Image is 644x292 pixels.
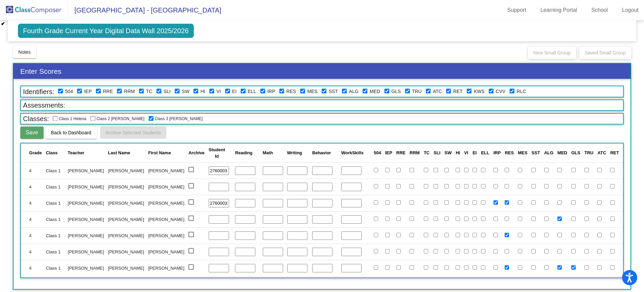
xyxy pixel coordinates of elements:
[370,88,380,95] label: Medical Conditions
[557,150,567,155] span: MED
[44,162,66,179] td: Class 1
[146,179,186,195] td: [PERSON_NAME]
[201,88,205,95] label: Hearing Impaired (2.0, if primary)
[146,195,186,211] td: [PERSON_NAME]
[341,150,370,156] div: WorkSkills
[100,127,166,139] button: Archive Selected Students
[312,150,337,156] div: Behavior
[209,147,231,160] div: Student Id
[617,5,644,16] a: Logout
[287,150,302,156] div: Writing
[182,88,189,95] label: Social Work Services
[44,211,66,227] td: Class 1
[163,88,170,95] label: Speech/Language Impairment
[21,114,51,123] span: Classes:
[90,116,144,121] span: Class 2 [PERSON_NAME]
[263,150,273,156] div: Math
[66,211,106,227] td: [PERSON_NAME]
[396,150,406,155] span: RRE
[374,150,381,155] span: 504
[312,150,331,156] div: Behavior
[502,5,532,16] a: Support
[66,227,106,244] td: [PERSON_NAME]
[148,150,184,156] div: First Name
[21,100,67,110] span: Assessments:
[65,88,73,95] label: 504 Plan
[66,244,106,260] td: [PERSON_NAME]
[106,162,146,179] td: [PERSON_NAME]
[21,179,44,195] td: 4
[518,150,527,155] span: MES
[21,87,56,96] span: Identifiers:
[146,244,186,260] td: [PERSON_NAME]
[287,150,308,156] div: Writing
[108,150,130,156] div: Last Name
[108,150,144,156] div: Last Name
[53,116,86,121] span: Class 1 Helena
[44,227,66,244] td: Class 1
[453,88,463,95] label: Retention
[586,5,613,16] a: School
[235,150,252,156] div: Reading
[391,88,401,95] label: Glasses
[18,24,194,38] span: Fourth Grade Current Year Digital Data Wall 2025/2026
[103,88,113,95] label: Resource Room ELA
[46,150,64,156] div: Class
[66,260,106,276] td: [PERSON_NAME]
[68,150,84,156] div: Teacher
[571,150,580,155] span: GLS
[14,64,630,79] h3: Enter Scores
[84,88,92,95] label: Individualized Education Plan
[21,244,44,260] td: 4
[209,147,225,160] div: Student Id
[341,150,364,156] div: WorkSkills
[232,88,236,95] label: Emotional Impairment (1.5, if primary)
[44,179,66,195] td: Class 1
[433,88,442,95] label: Attentional Issues
[26,130,38,135] span: Save
[13,46,36,58] button: Notes
[21,162,44,179] td: 4
[46,150,58,156] div: Class
[464,150,468,155] span: VI
[610,150,619,155] span: RET
[68,150,104,156] div: Teacher
[51,130,91,135] span: Back to Dashboard
[44,260,66,276] td: Class 1
[424,150,430,155] span: TC
[412,88,422,95] label: Truancy/Attendance Concerns
[21,227,44,244] td: 4
[444,150,452,155] span: SW
[106,227,146,244] td: [PERSON_NAME]
[18,49,31,55] span: Notes
[349,88,359,95] label: Allergy
[46,127,97,139] button: Back to Dashboard
[286,88,296,95] label: Reading Extra Support
[68,5,221,16] span: [GEOGRAPHIC_DATA] - [GEOGRAPHIC_DATA]
[385,150,392,155] span: IEP
[434,150,440,155] span: SLI
[544,150,553,155] span: ALG
[146,162,186,179] td: [PERSON_NAME]
[216,88,221,95] label: Visually Impaired (2.0, if primary)
[505,150,514,155] span: RES
[106,179,146,195] td: [PERSON_NAME]
[535,5,583,16] a: Learning Portal
[148,150,171,156] div: First Name
[44,195,66,211] td: Class 1
[146,211,186,227] td: [PERSON_NAME]
[66,179,106,195] td: [PERSON_NAME]
[263,150,283,156] div: Math
[124,88,135,95] label: Resource Room Math
[106,244,146,260] td: [PERSON_NAME]
[21,195,44,211] td: 4
[496,88,506,95] label: Chippewa Valley Virtual Academy
[106,195,146,211] td: [PERSON_NAME]
[456,150,460,155] span: HI
[267,88,275,95] label: Individualized Reading Improvement Plan-IRIP (K-3 Only)
[597,150,606,155] span: ATC
[329,88,338,95] label: Student Support Team Meeting
[235,150,258,156] div: Reading
[44,244,66,260] td: Class 1
[248,88,256,95] label: English Language Learner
